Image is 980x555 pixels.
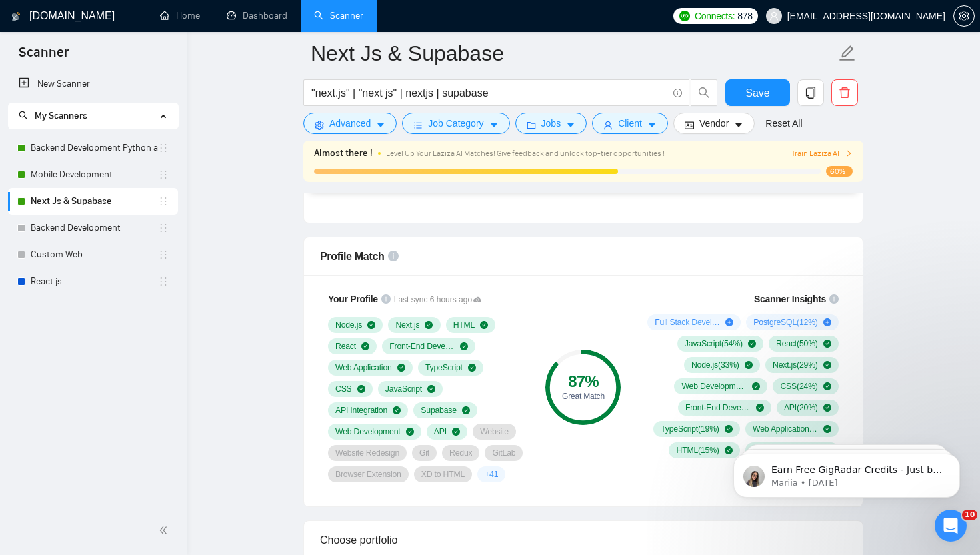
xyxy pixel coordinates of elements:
span: caret-down [734,120,743,130]
li: Next Js & Supabase [8,188,178,215]
span: Last sync 6 hours ago [394,294,481,306]
span: check-circle [823,425,831,433]
span: Git [419,448,429,458]
span: bars [413,120,423,130]
span: Node.js [335,320,362,330]
span: 10 [962,510,977,520]
span: setting [315,120,324,130]
span: Almost there ! [314,146,373,161]
button: Save [725,79,790,106]
a: Reset All [765,116,802,131]
span: My Scanners [19,110,87,121]
span: check-circle [756,404,764,412]
a: Next Js & Supabase [31,188,158,215]
span: check-circle [745,361,753,369]
span: check-circle [397,364,405,372]
span: holder [158,223,169,233]
span: Front-End Development ( 22 %) [685,402,751,413]
span: 878 [737,9,752,23]
span: right [845,149,853,157]
span: React [335,341,356,352]
span: holder [158,276,169,287]
img: upwork-logo.png [679,11,690,21]
span: plus-circle [823,318,831,326]
span: holder [158,196,169,207]
span: check-circle [823,382,831,390]
li: Backend Development [8,215,178,241]
a: dashboardDashboard [227,10,287,21]
span: search [691,87,717,99]
a: homeHome [160,10,200,21]
span: API ( 20 %) [784,402,818,413]
span: user [603,120,613,130]
span: caret-down [489,120,499,130]
span: check-circle [748,340,756,348]
button: settingAdvancedcaret-down [303,113,397,134]
span: check-circle [427,385,435,393]
span: check-circle [425,321,433,329]
span: Scanner Insights [754,294,826,304]
span: check-circle [357,385,365,393]
span: check-circle [480,321,488,329]
span: info-circle [381,294,391,304]
span: caret-down [566,120,575,130]
span: check-circle [462,406,470,414]
span: copy [798,87,823,99]
span: edit [839,45,856,62]
span: delete [832,87,857,99]
span: CSS [335,384,352,394]
button: folderJobscaret-down [515,113,587,134]
a: React.js [31,268,158,295]
span: check-circle [468,364,476,372]
span: Redux [449,448,472,458]
span: Vendor [699,116,729,131]
span: CSS ( 24 %) [780,381,817,392]
span: info-circle [673,89,682,97]
span: search [19,111,28,120]
span: check-circle [361,342,369,350]
span: Next.js ( 29 %) [773,360,818,370]
input: Search Freelance Jobs... [311,85,667,101]
span: check-circle [452,428,460,436]
span: info-circle [388,251,399,261]
span: + 41 [485,469,498,480]
div: 87 % [545,374,621,390]
span: holder [158,249,169,260]
span: Full Stack Development ( 68 %) [655,317,720,328]
button: delete [831,79,858,106]
span: HTML [453,320,475,330]
span: API [434,426,447,437]
li: New Scanner [8,71,178,97]
span: Connects: [695,9,735,23]
span: check-circle [823,361,831,369]
button: Train Laziza AI [791,147,853,160]
span: Save [745,85,769,101]
span: Website Redesign [335,448,399,458]
span: API Integration [335,405,387,416]
input: Scanner name... [311,37,836,70]
a: setting [953,11,975,21]
span: Next.js [395,320,419,330]
span: check-circle [752,382,760,390]
span: check-circle [725,425,733,433]
span: Jobs [541,116,561,131]
span: 60% [826,166,853,177]
span: Web Application [335,362,392,373]
span: caret-down [376,120,385,130]
span: Web Development ( 26 %) [681,381,747,392]
a: Backend Development [31,215,158,241]
span: Web Development [335,426,401,437]
button: copy [797,79,824,106]
button: userClientcaret-down [592,113,668,134]
span: Client [618,116,642,131]
span: holder [158,143,169,153]
a: Backend Development Python and Go [31,135,158,161]
span: Level Up Your Laziza AI Matches! Give feedback and unlock top-tier opportunities ! [386,149,665,158]
span: holder [158,169,169,180]
span: Job Category [428,116,483,131]
span: TypeScript [425,362,463,373]
button: setting [953,5,975,27]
